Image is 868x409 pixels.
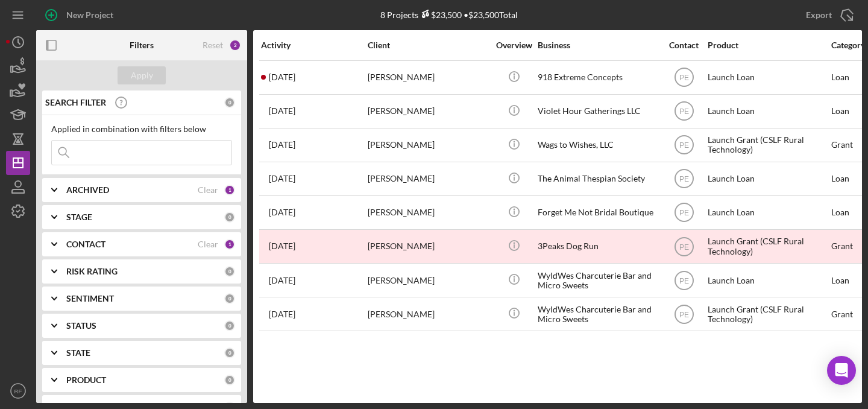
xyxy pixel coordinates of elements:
[368,264,488,296] div: [PERSON_NAME]
[269,72,295,82] time: 2025-09-24 15:16
[224,185,235,195] div: 1
[708,129,828,161] div: Launch Grant (CSLF Rural Technology)
[36,3,125,27] button: New Project
[224,212,235,223] div: 0
[66,348,90,358] b: STATE
[708,230,828,262] div: Launch Grant (CSLF Rural Technology)
[66,267,118,276] b: RISK RATING
[538,298,658,330] div: WyldWes Charcuterie Bar and Micro Sweets
[203,40,223,50] div: Reset
[131,66,153,84] div: Apply
[794,3,862,27] button: Export
[130,40,154,50] b: Filters
[679,107,688,116] text: PE
[368,298,488,330] div: [PERSON_NAME]
[679,276,688,285] text: PE
[66,3,113,27] div: New Project
[66,321,96,331] b: STATUS
[679,243,688,251] text: PE
[806,3,832,27] div: Export
[368,40,488,50] div: Client
[368,62,488,94] div: [PERSON_NAME]
[66,375,106,385] b: PRODUCT
[224,375,235,385] div: 0
[827,356,856,385] div: Open Intercom Messenger
[538,62,658,94] div: 918 Extreme Concepts
[491,40,536,50] div: Overview
[679,141,688,150] text: PE
[224,97,235,108] div: 0
[708,264,828,296] div: Launch Loan
[269,241,295,251] time: 2025-07-23 18:05
[198,185,218,195] div: Clear
[66,212,92,222] b: STAGE
[538,40,658,50] div: Business
[269,106,295,116] time: 2025-10-05 01:45
[14,388,22,395] text: RF
[269,309,295,319] time: 2025-08-26 18:40
[368,197,488,229] div: [PERSON_NAME]
[708,163,828,195] div: Launch Loan
[368,95,488,127] div: [PERSON_NAME]
[224,293,235,304] div: 0
[418,10,462,20] div: $23,500
[261,40,366,50] div: Activity
[368,129,488,161] div: [PERSON_NAME]
[118,66,166,84] button: Apply
[224,347,235,358] div: 0
[708,95,828,127] div: Launch Loan
[368,163,488,195] div: [PERSON_NAME]
[708,197,828,229] div: Launch Loan
[708,62,828,94] div: Launch Loan
[198,239,218,249] div: Clear
[229,39,241,51] div: 2
[6,379,30,403] button: RF
[708,298,828,330] div: Launch Grant (CSLF Rural Technology)
[679,175,688,183] text: PE
[538,197,658,229] div: Forget Me Not Bridal Boutique
[269,276,295,285] time: 2025-08-26 18:30
[269,208,295,217] time: 2025-08-04 17:54
[679,74,688,82] text: PE
[66,294,114,303] b: SENTIMENT
[66,239,105,249] b: CONTACT
[708,40,828,50] div: Product
[224,320,235,331] div: 0
[679,209,688,217] text: PE
[538,163,658,195] div: The Animal Thespian Society
[51,124,232,134] div: Applied in combination with filters below
[269,174,295,183] time: 2025-09-10 18:40
[538,264,658,296] div: WyldWes Charcuterie Bar and Micro Sweets
[368,230,488,262] div: [PERSON_NAME]
[538,230,658,262] div: 3Peaks Dog Run
[224,239,235,250] div: 1
[679,310,688,319] text: PE
[538,129,658,161] div: Wags to Wishes, LLC
[538,95,658,127] div: Violet Hour Gatherings LLC
[380,10,518,20] div: 8 Projects • $23,500 Total
[66,185,109,195] b: ARCHIVED
[269,140,295,150] time: 2025-09-23 22:19
[45,98,106,107] b: SEARCH FILTER
[224,266,235,277] div: 0
[661,40,706,50] div: Contact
